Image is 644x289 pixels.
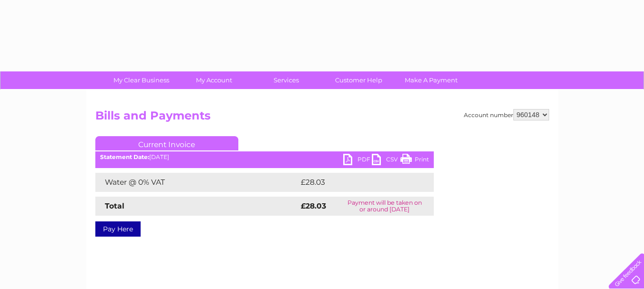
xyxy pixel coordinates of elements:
a: My Account [174,71,253,89]
a: Current Invoice [95,136,238,150]
a: PDF [343,154,372,168]
a: Pay Here [95,221,141,237]
a: Customer Help [319,71,398,89]
a: CSV [372,154,400,168]
a: Make A Payment [392,71,470,89]
a: My Clear Business [102,71,181,89]
strong: £28.03 [301,201,326,210]
a: Print [400,154,429,168]
div: [DATE] [95,154,434,160]
b: Statement Date: [100,153,149,160]
td: Water @ 0% VAT [95,173,298,192]
a: Services [247,71,326,89]
div: Account number [464,109,549,120]
td: £28.03 [298,173,415,192]
td: Payment will be taken on or around [DATE] [336,197,434,216]
strong: Total [105,201,124,210]
h2: Bills and Payments [95,109,549,127]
